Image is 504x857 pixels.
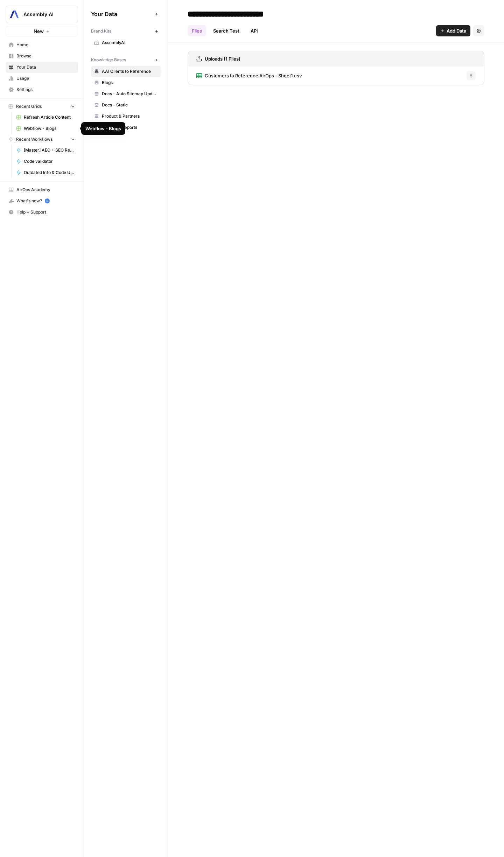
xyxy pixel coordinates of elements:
[102,102,157,108] span: Docs - Static
[13,167,78,178] a: Outdated Info & Code Updater
[24,125,75,132] span: Webflow - Blogs
[205,72,302,79] span: Customers to Reference AirOps - Sheet1.csv
[23,11,66,18] span: Assembly AI
[6,6,78,23] button: Workspace: Assembly AI
[6,195,78,207] button: What's new? 5
[6,196,78,206] div: What's new?
[91,88,161,99] a: Docs - Auto Sitemap Update
[16,136,52,142] span: Recent Workflows
[24,147,75,153] span: [Master] AEO + SEO Refresh
[13,145,78,156] a: [Master] AEO + SEO Refresh
[91,111,161,122] a: Product & Partners
[6,73,78,84] a: Usage
[246,25,262,36] a: API
[13,123,78,134] a: Webflow - Blogs
[8,8,21,21] img: Assembly AI Logo
[188,25,206,36] a: Files
[196,67,302,85] a: Customers to Reference AirOps - Sheet1.csv
[45,198,50,203] a: 5
[13,156,78,167] a: Code validator
[46,199,48,203] text: 5
[91,99,161,111] a: Docs - Static
[34,28,44,35] span: New
[16,187,75,193] span: AirOps Academy
[196,51,240,67] a: Uploads (1 Files)
[91,57,126,63] span: Knowledge Bases
[6,26,78,36] button: New
[16,103,42,110] span: Recent Grids
[91,28,111,34] span: Brand Kits
[16,64,75,70] span: Your Data
[24,169,75,176] span: Outdated Info & Code Updater
[102,113,157,119] span: Product & Partners
[13,112,78,123] a: Refresh Article Content
[6,39,78,50] a: Home
[209,25,244,36] a: Search Test
[91,77,161,88] a: Blogs
[6,134,78,145] button: Recent Workflows
[102,40,157,46] span: AssemblyAI
[102,91,157,97] span: Docs - Auto Sitemap Update
[102,124,157,131] span: Research Reports
[16,53,75,59] span: Browse
[16,42,75,48] span: Home
[6,62,78,73] a: Your Data
[91,66,161,77] a: AAI Clients to Reference
[436,25,470,36] button: Add Data
[447,27,466,34] span: Add Data
[6,207,78,218] button: Help + Support
[91,10,152,18] span: Your Data
[24,114,75,120] span: Refresh Article Content
[16,75,75,82] span: Usage
[205,55,240,62] h3: Uploads (1 Files)
[91,37,161,48] a: AssemblyAI
[24,158,75,165] span: Code validator
[16,209,75,215] span: Help + Support
[6,184,78,195] a: AirOps Academy
[16,86,75,93] span: Settings
[91,122,161,133] a: Research Reports
[6,50,78,62] a: Browse
[102,79,157,86] span: Blogs
[6,84,78,95] a: Settings
[102,68,157,75] span: AAI Clients to Reference
[6,101,78,112] button: Recent Grids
